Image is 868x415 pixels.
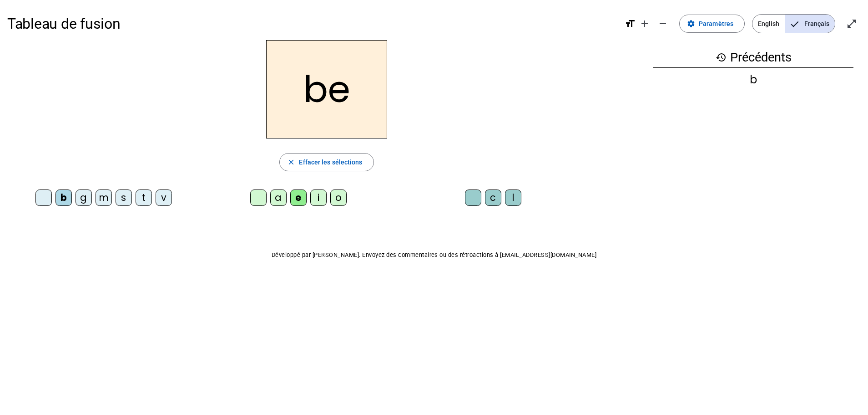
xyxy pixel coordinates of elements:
mat-icon: history [716,52,727,63]
button: Paramètres [679,15,745,33]
div: i [310,190,327,206]
div: l [505,190,521,206]
div: b [56,190,72,206]
h1: Tableau de fusion [7,9,617,38]
mat-icon: format_size [625,18,636,29]
div: c [485,190,501,206]
div: a [270,190,287,206]
div: o [330,190,347,206]
span: Paramètres [699,18,733,29]
h3: Précédents [653,47,853,68]
mat-icon: close [287,158,295,166]
div: m [96,190,112,206]
h2: be [266,40,387,138]
span: Effacer les sélections [299,157,362,168]
mat-icon: remove [657,18,668,29]
button: Diminuer la taille de la police [654,15,672,33]
div: g [76,190,92,206]
span: English [752,15,785,33]
span: Français [785,15,835,33]
div: v [156,190,172,206]
mat-icon: settings [687,20,695,28]
mat-button-toggle-group: Language selection [752,14,835,33]
div: s [116,190,132,206]
div: e [290,190,307,206]
mat-icon: open_in_full [846,18,857,29]
p: Développé par [PERSON_NAME]. Envoyez des commentaires ou des rétroactions à [EMAIL_ADDRESS][DOMAI... [7,250,861,261]
button: Effacer les sélections [279,153,373,171]
mat-icon: add [639,18,650,29]
button: Augmenter la taille de la police [636,15,654,33]
div: t [136,190,152,206]
button: Entrer en plein écran [843,15,861,33]
div: b [653,74,853,85]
